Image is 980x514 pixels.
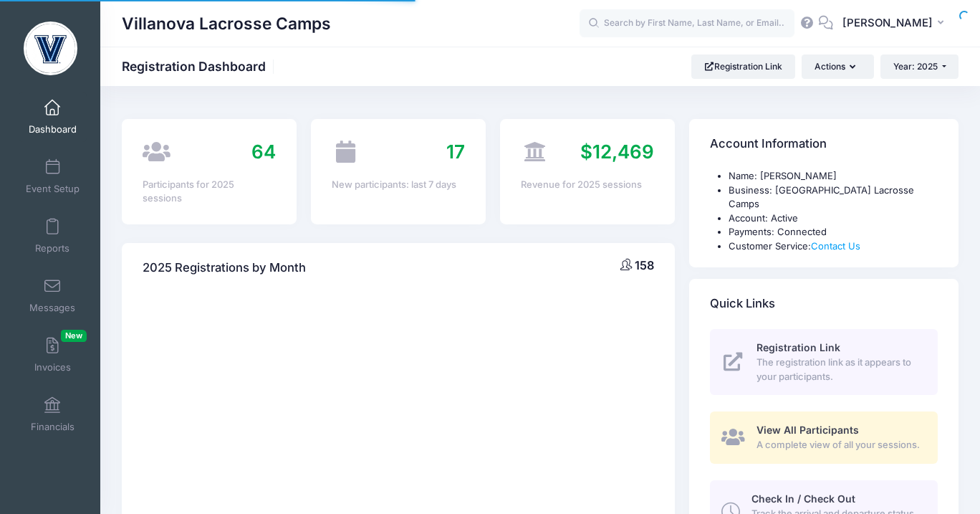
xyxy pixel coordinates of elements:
button: Year: 2025 [880,54,959,79]
span: Financials [31,421,75,433]
li: Customer Service: [729,239,938,254]
div: Revenue for 2025 sessions [521,178,654,192]
span: Check In / Check Out [751,492,855,505]
div: Participants for 2025 sessions [143,178,276,206]
span: Reports [35,242,69,254]
a: Registration Link [691,54,795,79]
h4: Account Information [710,124,827,165]
span: $12,469 [580,141,654,163]
a: InvoicesNew [19,330,87,380]
li: Business: [GEOGRAPHIC_DATA] Lacrosse Camps [729,184,938,211]
span: Dashboard [29,123,77,135]
span: [PERSON_NAME] [842,15,933,31]
h4: Quick Links [710,284,775,325]
span: The registration link as it appears to your participants. [756,356,921,384]
h4: 2025 Registrations by Month [143,247,306,288]
h1: Villanova Lacrosse Camps [122,7,331,40]
span: Event Setup [26,183,80,195]
a: Dashboard [19,92,87,142]
a: Registration Link The registration link as it appears to your participants. [710,329,938,395]
img: Villanova Lacrosse Camps [24,22,77,75]
a: Financials [19,389,87,439]
span: View All Participants [756,424,859,436]
span: Invoices [34,361,71,373]
a: Event Setup [19,151,87,201]
span: 64 [251,141,276,163]
button: [PERSON_NAME] [833,7,959,40]
a: View All Participants A complete view of all your sessions. [710,411,938,464]
a: Messages [19,270,87,320]
span: A complete view of all your sessions. [756,438,921,452]
span: 17 [446,141,465,163]
span: 158 [635,258,654,272]
li: Payments: Connected [729,225,938,239]
span: Year: 2025 [893,61,938,72]
span: New [61,330,87,342]
span: Messages [29,302,75,314]
h1: Registration Dashboard [122,59,278,74]
li: Account: Active [729,211,938,226]
div: New participants: last 7 days [332,178,465,192]
span: Registration Link [756,341,840,353]
a: Reports [19,211,87,261]
input: Search by First Name, Last Name, or Email... [580,9,794,38]
li: Name: [PERSON_NAME] [729,169,938,184]
a: Contact Us [811,240,860,252]
button: Actions [802,54,873,79]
